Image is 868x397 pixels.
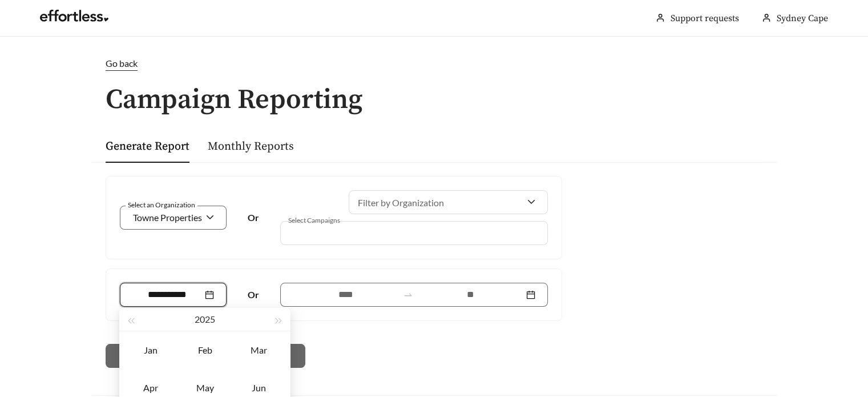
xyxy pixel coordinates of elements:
[134,381,168,395] div: Apr
[188,343,222,357] div: Feb
[242,381,276,395] div: Jun
[403,290,413,300] span: to
[777,13,828,24] span: Sydney Cape
[248,212,259,223] strong: Or
[403,290,413,300] span: swap-right
[671,13,739,24] a: Support requests
[248,289,259,300] strong: Or
[92,85,777,115] h1: Campaign Reporting
[106,139,189,154] a: Generate Report
[208,139,294,154] a: Monthly Reports
[195,308,215,331] button: 2025
[92,57,777,71] a: Go back
[106,344,203,368] button: Download CSV
[178,331,232,369] td: 2025-02
[242,343,276,357] div: Mar
[106,58,138,69] span: Go back
[232,331,286,369] td: 2025-03
[133,212,202,223] span: Towne Properties
[134,343,168,357] div: Jan
[124,331,178,369] td: 2025-01
[188,381,222,395] div: May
